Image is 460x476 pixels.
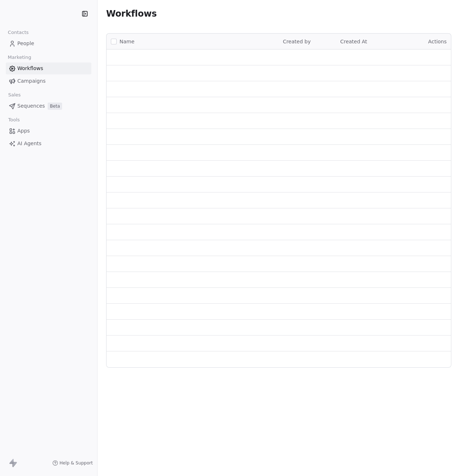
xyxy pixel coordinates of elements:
[6,138,91,150] a: AI Agents
[17,65,43,72] span: Workflows
[6,62,91,74] a: Workflows
[17,40,34,47] span: People
[6,125,91,137] a: Apps
[283,39,311,44] span: Created by
[6,100,91,112] a: SequencesBeta
[52,460,93,466] a: Help & Support
[340,39,367,44] span: Created At
[17,102,45,110] span: Sequences
[48,103,62,110] span: Beta
[5,114,23,125] span: Tools
[5,27,32,38] span: Contacts
[60,460,93,466] span: Help & Support
[106,9,157,19] span: Workflows
[17,127,30,135] span: Apps
[17,140,42,147] span: AI Agents
[120,38,134,46] span: Name
[5,52,34,63] span: Marketing
[5,90,24,100] span: Sales
[428,39,447,44] span: Actions
[6,75,91,87] a: Campaigns
[17,77,45,85] span: Campaigns
[6,38,91,49] a: People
